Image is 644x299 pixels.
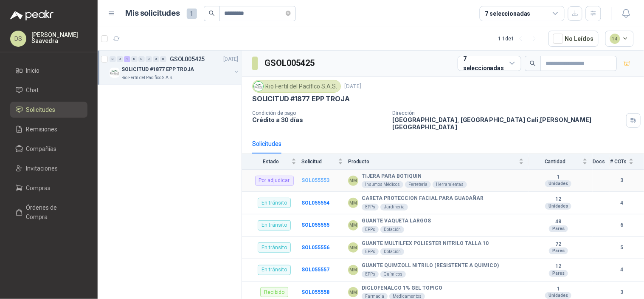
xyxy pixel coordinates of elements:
[26,66,40,75] span: Inicio
[10,102,87,118] a: Solicitudes
[258,242,291,253] div: En tránsito
[362,173,422,180] b: TIJERA PARA BOTIQUIN
[362,248,379,255] div: EPPs
[286,9,291,17] span: close-circle
[160,56,166,62] div: 0
[264,57,316,70] h3: GSOL005425
[593,154,610,169] th: Docs
[393,116,623,131] p: [GEOGRAPHIC_DATA], [GEOGRAPHIC_DATA] Cali , [PERSON_NAME][GEOGRAPHIC_DATA]
[117,56,123,62] div: 0
[153,56,159,62] div: 0
[605,31,634,47] button: 14
[224,55,238,63] p: [DATE]
[124,56,130,62] div: 1
[26,203,79,222] span: Órdenes de Compra
[301,200,329,206] a: SOL055554
[348,220,358,231] div: MM
[433,181,467,188] div: Herramientas
[529,263,588,270] b: 12
[10,160,87,177] a: Invitaciones
[146,56,152,62] div: 0
[10,121,87,137] a: Remisiones
[255,176,294,186] div: Por adjudicar
[301,289,329,295] a: SOL055558
[362,181,403,188] div: Insumos Médicos
[110,56,116,62] div: 0
[362,240,489,247] b: GUANTE MULTILFEX POLIESTER NITRILO TALLA 10
[380,271,406,278] div: Químicos
[362,262,499,269] b: GUANTE QUIMZOLL NITRILO (RESISTENTE A QUIMICO)
[348,287,358,297] div: MM
[610,221,634,229] b: 6
[610,288,634,296] b: 3
[610,199,634,207] b: 4
[258,198,291,208] div: En tránsito
[26,144,57,154] span: Compañías
[610,244,634,252] b: 5
[610,266,634,274] b: 4
[252,159,290,165] span: Estado
[301,267,329,273] a: SOL055557
[301,222,329,228] a: SOL055555
[344,83,361,91] p: [DATE]
[10,199,87,225] a: Órdenes de Compra
[209,10,215,16] span: search
[301,245,329,251] b: SOL055556
[549,270,568,277] div: Pares
[10,82,87,98] a: Chat
[252,116,386,123] p: Crédito a 30 días
[252,139,281,148] div: Solicitudes
[393,110,623,116] p: Dirección
[529,286,588,293] b: 1
[362,195,484,202] b: CARETA PROTECCION FACIAL PARA GUADAÑAR
[529,174,588,181] b: 1
[380,204,408,211] div: Jardinería
[362,226,379,233] div: EPPs
[380,248,404,255] div: Dotación
[549,225,568,232] div: Pares
[26,125,58,134] span: Remisiones
[529,241,588,248] b: 72
[529,196,588,203] b: 12
[498,32,542,46] div: 1 - 1 de 1
[187,9,197,19] span: 1
[610,154,644,169] th: # COTs
[362,285,442,292] b: DICLOFENALCO 1% GEL TOPICO
[242,154,301,169] th: Estado
[31,32,87,44] p: [PERSON_NAME] Saavedra
[485,9,531,18] div: 7 seleccionadas
[301,159,336,165] span: Solicitud
[362,204,379,211] div: EPPs
[348,198,358,208] div: MM
[121,74,173,81] p: Rio Fertil del Pacífico S.A.S.
[405,181,431,188] div: Ferretería
[286,11,291,16] span: close-circle
[301,177,329,183] a: SOL055553
[252,94,350,103] p: SOLICITUD #1877 EPP TROJA
[10,141,87,157] a: Compañías
[529,154,593,169] th: Cantidad
[10,63,87,79] a: Inicio
[529,159,581,165] span: Cantidad
[529,219,588,225] b: 48
[110,54,240,81] a: 0 0 1 0 0 0 0 0 GSOL005425[DATE] Company LogoSOLICITUD #1877 EPP TROJARio Fertil del Pacífico S.A.S.
[545,203,571,210] div: Unidades
[610,159,627,165] span: # COTs
[110,68,120,78] img: Company Logo
[362,218,431,225] b: GUANTE VAQUETA LARGOS
[548,31,599,47] button: No Leídos
[301,154,348,169] th: Solicitud
[254,82,263,91] img: Company Logo
[252,80,341,93] div: Rio Fertil del Pacífico S.A.S.
[610,177,634,185] b: 3
[26,105,56,114] span: Solicitudes
[463,54,506,73] div: 7 seleccionadas
[10,10,53,20] img: Logo peakr
[131,56,138,62] div: 0
[258,220,291,231] div: En tránsito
